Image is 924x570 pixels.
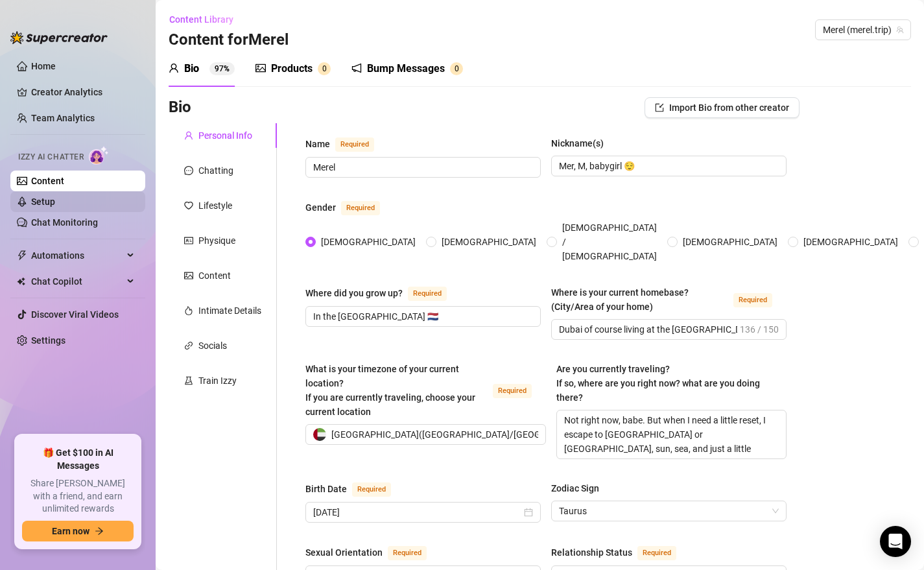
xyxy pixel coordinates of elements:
span: Required [341,201,380,215]
label: Sexual Orientation [305,545,441,560]
button: Content Library [169,9,244,30]
a: Settings [31,335,65,346]
div: Intimate Details [198,303,261,318]
div: Chatting [198,163,233,178]
span: Content Library [169,14,233,25]
span: 136 / 150 [740,322,779,337]
div: Where is your current homebase? (City/Area of your home) [551,285,728,314]
h3: Content for Merel [169,30,289,51]
span: Required [352,482,391,497]
div: Zodiac Sign [551,481,599,495]
div: Bio [184,61,199,77]
span: Required [733,293,772,307]
span: Required [408,287,447,301]
div: Nickname(s) [551,136,604,150]
span: Earn now [52,526,89,536]
span: [DEMOGRAPHIC_DATA] [436,235,541,249]
a: Team Analytics [31,113,95,123]
span: What is your timezone of your current location? If you are currently traveling, choose your curre... [305,364,475,417]
sup: 0 [450,62,463,75]
div: Personal Info [198,128,252,143]
label: Birth Date [305,481,405,497]
div: Name [305,137,330,151]
div: Sexual Orientation [305,545,383,560]
span: user [169,63,179,73]
span: arrow-right [95,527,104,536]
div: Where did you grow up? [305,286,403,300]
div: Train Izzy [198,374,237,388]
img: ae [313,428,326,441]
div: Physique [198,233,235,248]
label: Where is your current homebase? (City/Area of your home) [551,285,787,314]
input: Where did you grow up? [313,309,530,324]
span: picture [255,63,266,73]
div: Open Intercom Messenger [880,526,911,557]
span: team [896,26,904,34]
input: Name [313,160,530,174]
span: Are you currently traveling? If so, where are you right now? what are you doing there? [556,364,760,403]
span: Required [335,137,374,152]
button: Earn nowarrow-right [22,521,134,541]
span: picture [184,271,193,280]
span: [GEOGRAPHIC_DATA] ( [GEOGRAPHIC_DATA]/[GEOGRAPHIC_DATA] ) [331,425,604,444]
span: [DEMOGRAPHIC_DATA] [316,235,421,249]
div: Birth Date [305,482,347,496]
img: AI Chatter [89,146,109,165]
span: [DEMOGRAPHIC_DATA] [678,235,783,249]
input: Birth Date [313,505,521,519]
a: Creator Analytics [31,82,135,102]
span: Import Bio from other creator [669,102,789,113]
sup: 0 [318,62,331,75]
a: Setup [31,196,55,207]
a: Discover Viral Videos [31,309,119,320]
span: user [184,131,193,140]
span: heart [184,201,193,210]
label: Where did you grow up? [305,285,461,301]
span: Izzy AI Chatter [18,151,84,163]
span: import [655,103,664,112]
span: notification [351,63,362,73]
button: Import Bio from other creator [645,97,800,118]
a: Home [31,61,56,71]
span: Taurus [559,501,779,521]
span: [DEMOGRAPHIC_DATA] / [DEMOGRAPHIC_DATA] [557,220,662,263]
span: Share [PERSON_NAME] with a friend, and earn unlimited rewards [22,477,134,516]
span: Chat Copilot [31,271,123,292]
div: Lifestyle [198,198,232,213]
label: Nickname(s) [551,136,613,150]
span: thunderbolt [17,250,27,261]
img: Chat Copilot [17,277,25,286]
span: idcard [184,236,193,245]
div: Content [198,268,231,283]
span: Required [493,384,532,398]
input: Where is your current homebase? (City/Area of your home) [559,322,737,337]
span: link [184,341,193,350]
span: Automations [31,245,123,266]
label: Gender [305,200,394,215]
span: [DEMOGRAPHIC_DATA] [798,235,903,249]
label: Name [305,136,388,152]
span: Required [637,546,676,560]
a: Content [31,176,64,186]
div: Products [271,61,313,77]
span: Merel (merel.trip) [823,20,903,40]
span: experiment [184,376,193,385]
a: Chat Monitoring [31,217,98,228]
sup: 97% [209,62,235,75]
label: Relationship Status [551,545,691,560]
div: Relationship Status [551,545,632,560]
input: Nickname(s) [559,159,776,173]
div: Socials [198,338,227,353]
span: fire [184,306,193,315]
img: logo-BBDzfeDw.svg [10,31,108,44]
div: Gender [305,200,336,215]
span: Required [388,546,427,560]
span: message [184,166,193,175]
h3: Bio [169,97,191,118]
span: 🎁 Get $100 in AI Messages [22,447,134,472]
div: Bump Messages [367,61,445,77]
textarea: Not right now, babe. But when I need a little reset, I escape to [GEOGRAPHIC_DATA] or [GEOGRAPHIC... [557,410,786,458]
label: Zodiac Sign [551,481,608,495]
